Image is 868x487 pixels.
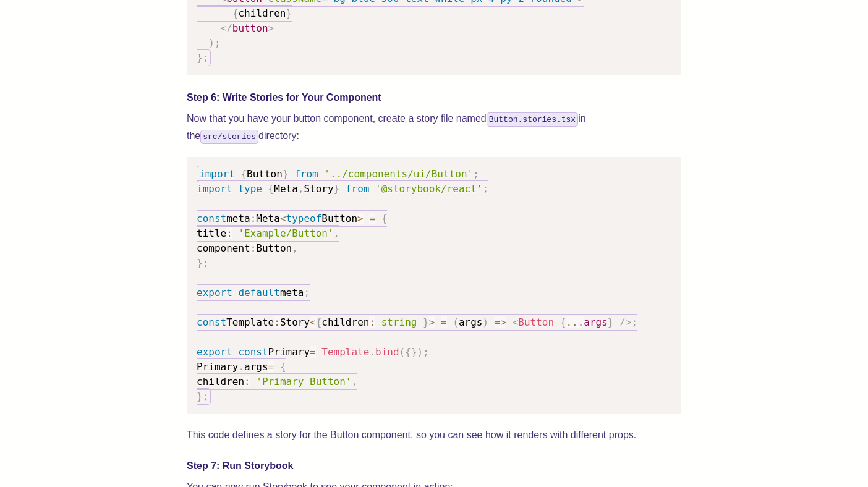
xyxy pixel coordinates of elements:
span: { [405,346,411,358]
span: { [240,168,247,180]
span: from [294,168,318,180]
span: = [310,346,316,358]
span: } [608,316,614,328]
span: > [429,316,435,328]
span: 'Example/Button' [238,227,333,239]
span: ; [631,316,637,328]
span: ... [566,316,584,328]
span: = [268,361,274,373]
span: Primary [268,346,310,358]
span: args [244,361,268,373]
span: meta [280,287,304,299]
span: { [280,361,286,373]
span: > [268,22,274,34]
span: Meta [274,183,298,195]
span: Story [304,183,333,195]
span: import [197,183,232,195]
span: ; [473,168,479,180]
span: string [381,316,417,328]
span: } [411,346,417,358]
span: { [232,7,239,19]
span: ; [304,287,310,299]
span: children [238,7,286,19]
span: : [369,316,375,328]
span: ) [208,37,215,49]
span: children [197,376,244,387]
span: { [381,213,388,224]
span: = [369,213,375,224]
span: '../components/ui/Button' [324,168,473,180]
span: Button [256,242,292,254]
span: Button [518,316,554,328]
p: This code defines a story for the Button component, so you can see how it renders with different ... [187,426,681,444]
span: Template [321,346,369,358]
span: ; [215,37,221,49]
span: export [197,287,232,299]
span: default [238,287,279,299]
span: { [268,183,274,195]
span: ( [453,316,459,328]
span: Button [321,213,357,224]
span: Primary [197,361,238,373]
span: '@storybook/react' [375,183,482,195]
span: meta [226,213,250,224]
span: => [495,316,506,328]
span: . [238,361,244,373]
span: ; [203,52,209,64]
span: < [310,316,316,328]
span: args [584,316,608,328]
span: title [197,227,226,239]
span: </ [221,22,232,34]
span: button [232,22,268,34]
span: children [321,316,369,328]
span: } [197,52,203,64]
span: , [292,242,298,254]
span: ) [417,346,423,358]
span: const [197,213,226,224]
h4: Step 6: Write Stories for Your Component [187,90,681,105]
span: ; [203,257,209,269]
span: ; [482,183,488,195]
span: } [286,7,292,19]
span: { [316,316,322,328]
span: type [238,183,262,195]
code: Button.stories.tsx [487,112,578,127]
span: > [357,213,364,224]
span: < [280,213,286,224]
span: : [250,242,257,254]
span: import [199,168,235,180]
span: Meta [256,213,280,224]
span: : [244,376,250,387]
span: component [197,242,250,254]
span: } [197,257,203,269]
span: { [560,316,566,328]
span: Button [247,168,283,180]
p: Now that you have your button component, create a story file named in the directory: [187,110,681,145]
span: 'Primary Button' [256,376,351,387]
span: const [238,346,268,358]
code: src/stories [200,130,258,144]
span: ; [203,391,209,402]
span: , [334,227,340,239]
span: : [226,227,232,239]
span: . [369,346,375,358]
span: bind [375,346,399,358]
span: /> [619,316,631,328]
span: , [298,183,304,195]
span: , [351,376,357,387]
span: export [197,346,232,358]
span: typeof [286,213,322,224]
span: : [250,213,257,224]
span: = [441,316,447,328]
span: const [197,316,226,328]
span: ( [399,346,406,358]
span: ) [482,316,488,328]
span: } [283,168,289,180]
span: : [274,316,280,328]
span: ; [423,346,429,358]
span: from [346,183,370,195]
span: } [423,316,429,328]
span: Story [280,316,310,328]
span: < [513,316,519,328]
h4: Step 7: Run Storybook [187,459,681,473]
